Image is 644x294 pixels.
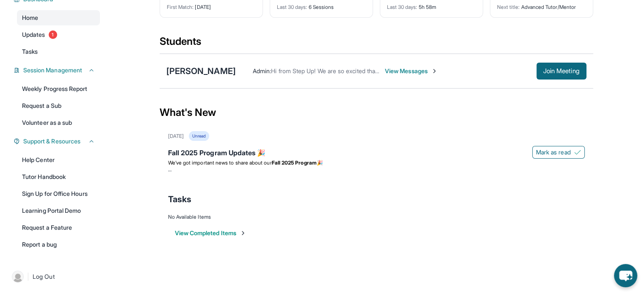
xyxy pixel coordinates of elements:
a: |Log Out [8,267,100,286]
div: No Available Items [168,214,585,220]
a: Home [17,10,100,25]
img: Chevron-Right [431,68,438,74]
a: Report a bug [17,237,100,252]
a: Learning Portal Demo [17,203,100,218]
span: | [27,272,29,282]
span: Join Meeting [543,69,580,74]
button: Session Management [20,66,95,74]
span: Next title : [497,4,520,10]
span: Last 30 days : [387,4,417,10]
button: Join Meeting [536,63,586,80]
span: Tasks [22,47,38,56]
span: Mark as read [536,148,571,157]
span: Last 30 days : [277,4,307,10]
a: Request a Sub [17,98,100,113]
div: [DATE] [168,133,184,140]
span: Tasks [168,193,191,205]
span: Home [22,14,38,22]
div: Students [160,35,593,53]
span: Updates [22,30,45,39]
span: Admin : [253,67,271,74]
a: Updates1 [17,27,100,42]
button: Mark as read [532,146,585,159]
button: View Completed Items [175,229,246,237]
span: Support & Resources [23,137,80,146]
span: 1 [49,30,57,39]
img: Mark as read [574,149,581,156]
span: We’ve got important news to share about our [168,159,272,166]
a: Tasks [17,44,100,59]
div: Unread [189,131,209,141]
span: Log Out [33,272,55,281]
span: Session Management [23,66,82,74]
span: First Match : [167,4,194,10]
div: [PERSON_NAME] [166,65,236,77]
a: Help Center [17,152,100,168]
a: Tutor Handbook [17,169,100,184]
a: Sign Up for Office Hours [17,186,100,201]
a: Request a Feature [17,220,100,235]
img: user-img [12,271,24,283]
button: Support & Resources [20,137,95,146]
button: chat-button [614,264,637,287]
span: View Messages [385,67,438,75]
strong: Fall 2025 Program [272,159,317,166]
a: Volunteer as a sub [17,115,100,130]
div: Fall 2025 Program Updates 🎉 [168,148,585,159]
span: 🎉 [317,159,323,166]
div: What's New [160,94,593,131]
a: Weekly Progress Report [17,81,100,96]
